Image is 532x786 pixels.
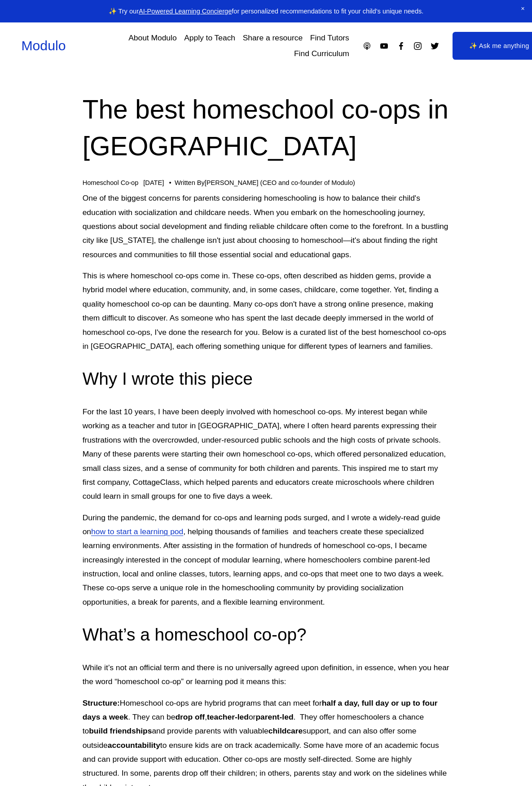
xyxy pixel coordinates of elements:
a: Instagram [413,41,422,51]
a: Homeschool Co-op [83,179,139,186]
strong: build friendships [89,726,152,735]
h1: The best homeschool co-ops in [GEOGRAPHIC_DATA] [83,91,450,165]
a: Find Tutors [310,30,349,46]
strong: drop off [175,712,205,721]
a: Twitter [430,41,440,51]
a: AI-Powered Learning Concierge [139,8,232,15]
a: Apply to Teach [184,30,235,46]
a: how to start a learning pod [91,527,183,536]
a: Find Curriculum [294,46,349,61]
strong: childcare [268,726,303,735]
a: Share a resource [243,30,303,46]
a: YouTube [379,41,389,51]
strong: teacher-led [207,712,249,721]
span: [DATE] [143,179,164,186]
a: About Modulo [128,30,176,46]
p: One of the biggest concerns for parents considering homeschooling is how to balance their child's... [83,191,450,262]
p: For the last 10 years, I have been deeply involved with homeschool co-ops. My interest began whil... [83,405,450,504]
a: Modulo [21,38,66,53]
h2: What’s a homeschool co-op? [83,624,450,646]
strong: parent-led [255,712,293,721]
a: Apple Podcasts [362,41,372,51]
p: During the pandemic, the demand for co-ops and learning pods surged, and I wrote a widely-read gu... [83,511,450,610]
p: This is where homeschool co-ops come in. These co-ops, often described as hidden gems, provide a ... [83,269,450,353]
strong: accountability [108,741,160,750]
p: While it’s not an official term and there is no universally agreed upon definition, in essence, w... [83,661,450,689]
strong: half a day, full day or up to four days a week [83,698,440,721]
a: Facebook [396,41,406,51]
strong: Structure: [83,698,120,707]
div: Written By [175,179,355,187]
a: [PERSON_NAME] (CEO and co-founder of Modulo) [205,179,355,186]
h2: Why I wrote this piece [83,368,450,391]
